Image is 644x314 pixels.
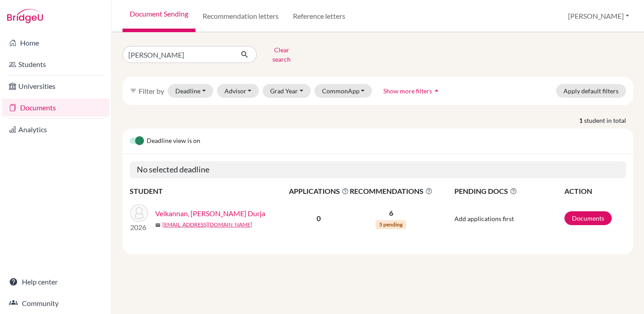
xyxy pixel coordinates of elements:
p: 2026 [130,222,148,233]
a: Help center [2,273,110,291]
a: Community [2,294,110,312]
input: Find student by name... [123,46,233,63]
span: Deadline view is on [147,136,200,147]
span: APPLICATIONS [289,186,349,197]
span: Add applications first [454,215,514,222]
button: [PERSON_NAME] [564,8,633,25]
button: Advisor [217,84,259,98]
strong: 1 [579,116,584,125]
img: Velkannan, Sarvesh Durja [130,204,148,222]
span: mail [155,222,161,228]
a: Universities [2,77,110,95]
a: Documents [564,211,612,225]
button: CommonApp [314,84,373,98]
p: 6 [350,208,432,218]
button: Deadline [168,84,213,98]
h5: No selected deadline [130,161,626,178]
img: Bridge-U [7,9,43,23]
i: filter_list [130,87,137,94]
span: PENDING DOCS [454,186,563,197]
button: Grad Year [263,84,311,98]
b: 0 [317,214,321,222]
a: Home [2,34,110,52]
a: [EMAIL_ADDRESS][DOMAIN_NAME] [162,221,252,229]
button: Clear search [257,43,306,66]
button: Show more filtersarrow_drop_up [376,84,449,98]
button: Apply default filters [556,84,626,98]
span: Filter by [139,87,164,95]
th: ACTION [564,185,626,197]
span: Show more filters [383,87,432,95]
a: Students [2,55,110,73]
a: Analytics [2,121,110,138]
a: Documents [2,99,110,117]
span: 5 pending [376,220,406,229]
a: Velkannan, [PERSON_NAME] Durja [155,208,265,219]
span: student in total [584,116,633,125]
span: RECOMMENDATIONS [350,186,432,197]
th: STUDENT [130,185,288,197]
i: arrow_drop_up [432,86,441,95]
